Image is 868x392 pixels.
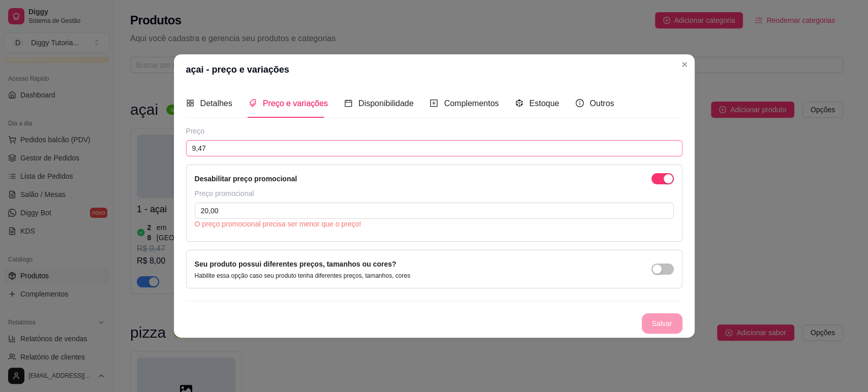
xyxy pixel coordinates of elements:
button: Close [676,56,693,73]
span: Outros [590,99,614,108]
span: Estoque [529,99,559,108]
input: Ex.: R$12,99 [186,140,682,156]
label: Desabilitar preço promocional [195,175,297,183]
span: Preço e variações [263,99,328,108]
div: Preço promocional [195,188,674,199]
header: açai - preço e variações [174,54,695,85]
span: Detalhes [200,99,232,108]
label: Seu produto possui diferentes preços, tamanhos ou cores? [195,260,397,268]
p: Habilite essa opção caso seu produto tenha diferentes preços, tamanhos, cores [195,272,410,280]
div: O preço promocional precisa ser menor que o preço! [195,219,674,229]
span: plus-square [430,99,438,107]
span: Disponibilidade [358,99,414,108]
span: Complementos [444,99,499,108]
div: Preço [186,126,682,136]
span: appstore [186,99,194,107]
span: code-sandbox [515,99,523,107]
input: Ex.: R$12,99 [195,203,674,219]
span: info-circle [576,99,584,107]
span: tags [249,99,257,107]
span: calendar [344,99,352,107]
